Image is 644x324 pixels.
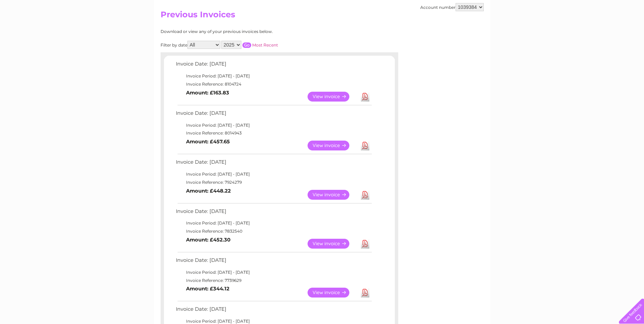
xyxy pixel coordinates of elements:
[308,190,357,200] a: View
[174,170,373,178] td: Invoice Period: [DATE] - [DATE]
[174,109,373,121] td: Invoice Date: [DATE]
[174,219,373,227] td: Invoice Period: [DATE] - [DATE]
[174,158,373,170] td: Invoice Date: [DATE]
[186,139,230,145] b: Amount: £457.65
[186,237,231,243] b: Amount: £452.30
[560,29,581,34] a: Telecoms
[308,92,357,102] a: View
[308,239,357,249] a: View
[174,129,373,137] td: Invoice Reference: 8014943
[174,268,373,276] td: Invoice Period: [DATE] - [DATE]
[174,207,373,219] td: Invoice Date: [DATE]
[174,80,373,88] td: Invoice Reference: 8104724
[361,92,369,102] a: Download
[599,29,615,34] a: Contact
[516,3,563,12] a: 0333 014 3131
[186,188,231,194] b: Amount: £448.22
[174,227,373,235] td: Invoice Reference: 7832540
[361,288,369,298] a: Download
[174,256,373,268] td: Invoice Date: [DATE]
[525,29,537,34] a: Water
[161,29,339,34] div: Download or view any of your previous invoices below.
[174,305,373,317] td: Invoice Date: [DATE]
[308,141,357,150] a: View
[622,29,638,34] a: Log out
[252,42,278,48] a: Most Recent
[174,121,373,129] td: Invoice Period: [DATE] - [DATE]
[174,59,373,72] td: Invoice Date: [DATE]
[585,29,595,34] a: Blog
[174,276,373,285] td: Invoice Reference: 7739629
[361,190,369,200] a: Download
[186,90,229,96] b: Amount: £163.83
[22,18,57,38] img: logo.png
[186,286,229,292] b: Amount: £344.12
[161,41,339,49] div: Filter by date
[361,239,369,249] a: Download
[361,141,369,150] a: Download
[174,72,373,80] td: Invoice Period: [DATE] - [DATE]
[161,10,484,23] h2: Previous Invoices
[162,4,483,33] div: Clear Business is a trading name of Verastar Limited (registered in [GEOGRAPHIC_DATA] No. 3667643...
[420,3,484,11] div: Account number
[174,178,373,186] td: Invoice Reference: 7924279
[308,288,357,298] a: View
[541,29,556,34] a: Energy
